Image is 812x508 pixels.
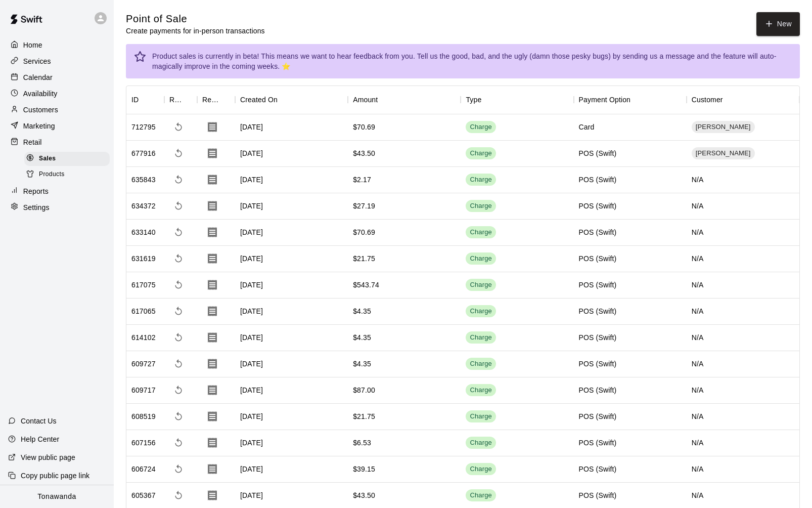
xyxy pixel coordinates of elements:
a: Settings [8,200,106,215]
div: Created On [235,86,348,114]
button: New [756,12,800,36]
a: Sales [24,151,114,166]
div: $4.35 [353,306,371,316]
div: $87.00 [353,385,375,395]
div: [DATE] [235,114,348,141]
button: Download Receipt [202,327,222,348]
div: [PERSON_NAME] [692,147,755,159]
div: N/A [687,167,799,193]
div: $4.35 [353,332,371,343]
div: Charge [470,280,492,290]
span: [PERSON_NAME] [692,122,755,132]
button: Download Receipt [202,354,222,374]
a: Marketing [8,118,106,134]
div: Charge [470,254,492,264]
span: Refund payment [169,355,188,373]
div: $43.50 [353,490,375,500]
div: $4.35 [353,359,371,369]
span: Refund payment [169,434,188,452]
div: 617065 [131,306,156,316]
div: Charge [470,201,492,211]
span: Sales [39,154,56,164]
div: $543.74 [353,280,379,290]
button: Download Receipt [202,380,222,400]
div: Charge [470,359,492,369]
div: ID [126,86,164,114]
div: ID [131,86,139,114]
a: Calendar [8,70,106,85]
span: Refund payment [169,381,188,399]
span: Refund payment [169,223,188,241]
div: 617075 [131,280,156,290]
p: Help Center [21,434,59,444]
span: Refund payment [169,118,188,136]
div: 631619 [131,253,156,264]
div: N/A [687,456,799,483]
div: 635843 [131,175,156,185]
span: [PERSON_NAME] [692,149,755,158]
p: Create payments for in-person transactions [126,26,265,36]
div: POS (Swift) [579,385,617,395]
p: Calendar [23,72,53,82]
button: Sort [183,93,197,107]
div: POS (Swift) [579,227,617,237]
p: View public page [21,452,75,462]
div: Type [466,86,481,114]
button: Download Receipt [202,222,222,242]
button: Download Receipt [202,459,222,479]
button: Download Receipt [202,301,222,321]
div: Charge [470,307,492,316]
div: $39.15 [353,464,375,474]
div: N/A [687,430,799,456]
span: Refund payment [169,460,188,478]
button: Sort [139,93,153,107]
div: [DATE] [235,193,348,220]
a: Home [8,37,106,53]
div: [DATE] [235,220,348,246]
div: [PERSON_NAME] [692,121,755,133]
button: Download Receipt [202,406,222,427]
div: 607156 [131,438,156,448]
div: [DATE] [235,299,348,325]
p: Marketing [23,121,55,131]
div: N/A [687,246,799,272]
div: $6.53 [353,438,371,448]
div: 677916 [131,148,156,158]
div: Receipt [202,86,221,114]
div: Retail [8,135,106,150]
div: Services [8,54,106,69]
h5: Point of Sale [126,12,265,26]
button: Sort [630,93,645,107]
div: N/A [687,325,799,351]
a: sending us a message [622,52,695,60]
p: Contact Us [21,416,57,426]
button: Download Receipt [202,485,222,505]
div: Card [579,122,595,132]
div: Type [461,86,573,114]
button: Download Receipt [202,117,222,137]
span: Refund payment [169,302,188,320]
p: Retail [23,137,42,147]
div: $43.50 [353,148,375,158]
div: N/A [687,404,799,430]
div: POS (Swift) [579,490,617,500]
button: Download Receipt [202,170,222,190]
a: Reports [8,184,106,199]
div: 633140 [131,227,156,237]
div: POS (Swift) [579,438,617,448]
button: Download Receipt [202,433,222,453]
div: [DATE] [235,141,348,167]
p: Reports [23,186,49,196]
button: Download Receipt [202,143,222,163]
div: Charge [470,175,492,185]
div: $21.75 [353,253,375,264]
div: Charge [470,464,492,474]
div: [DATE] [235,167,348,193]
button: Download Receipt [202,196,222,216]
div: [DATE] [235,272,348,299]
span: Refund payment [169,144,188,162]
div: 634372 [131,201,156,211]
p: Tonawanda [37,491,76,502]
